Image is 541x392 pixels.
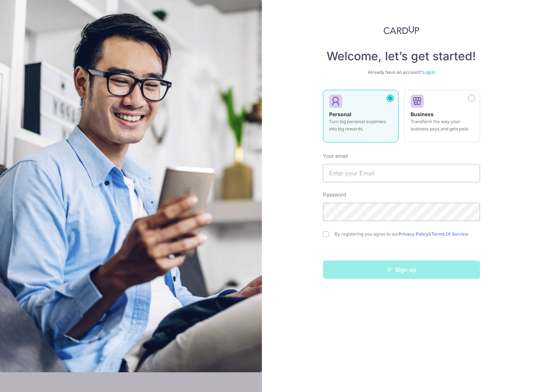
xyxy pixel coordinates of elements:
[404,90,480,147] a: Business Transform the way your business pays and gets paid.
[335,231,480,237] label: By registering you agree to our &
[323,164,480,182] input: Enter your Email
[411,118,474,133] p: Transform the way your business pays and gets paid.
[384,26,419,34] img: CardUp Logo
[323,191,346,198] label: Password
[431,231,468,237] a: Terms Of Service
[399,231,428,237] a: Privacy Policy
[323,49,480,64] h4: Welcome, let’s get started!
[323,90,399,147] a: Personal Turn big personal expenses into big rewards.
[329,111,351,117] strong: Personal
[411,111,434,117] strong: Business
[423,69,435,75] a: Log in
[323,69,480,75] div: Already have an account?
[323,152,348,160] label: Your email
[329,118,392,133] p: Turn big personal expenses into big rewards.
